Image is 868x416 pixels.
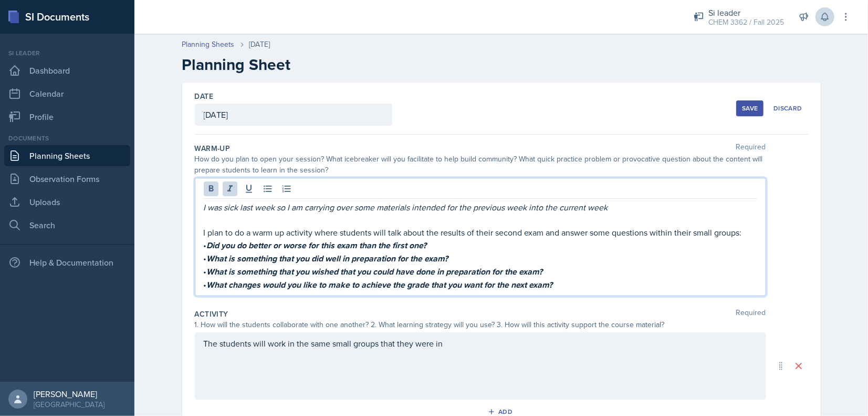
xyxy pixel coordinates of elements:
div: Help & Documentation [4,252,130,273]
button: Save [736,100,764,116]
em: What is something that you wished that you could have done in preparation for the exam? [207,266,543,278]
a: Planning Sheets [4,145,130,166]
p: • [204,265,757,278]
div: [PERSON_NAME] [34,389,104,399]
button: Discard [768,100,808,116]
span: Required [736,143,766,154]
div: CHEM 3362 / Fall 2025 [708,17,784,28]
div: Save [742,104,758,113]
a: Search [4,215,130,236]
em: I was sick last week so I am carrying over some materials intended for the previous week into the... [204,201,608,213]
label: Warm-Up [195,143,230,154]
label: Activity [195,309,228,319]
p: The students will work in the same small groups that they were in [204,337,757,350]
p: • [204,278,757,291]
div: Discard [773,104,802,113]
span: Required [736,309,766,319]
p: I plan to do a warm up activity where students will talk about the results of their second exam a... [204,226,757,239]
a: Observation Forms [4,168,130,189]
div: Add [490,408,513,416]
div: Si leader [708,6,784,19]
em: What is something that you did well in preparation for the exam? [207,252,448,265]
div: How do you plan to open your session? What icebreaker will you facilitate to help build community... [195,154,766,176]
div: [GEOGRAPHIC_DATA] [34,399,104,410]
em: What changes would you like to make to achieve the grade that you want for the next exam? [207,279,553,291]
p: • [204,252,757,265]
a: Profile [4,106,130,127]
a: Planning Sheets [182,39,235,50]
div: Si leader [4,48,130,58]
em: Did you do better or worse for this exam than the first one? [207,239,427,251]
h2: Planning Sheet [182,55,821,74]
p: • [204,239,757,252]
a: Dashboard [4,60,130,81]
a: Uploads [4,191,130,212]
a: Calendar [4,83,130,104]
div: [DATE] [249,39,270,50]
div: Documents [4,134,130,143]
div: 1. How will the students collaborate with one another? 2. What learning strategy will you use? 3.... [195,319,766,330]
label: Date [195,91,213,102]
